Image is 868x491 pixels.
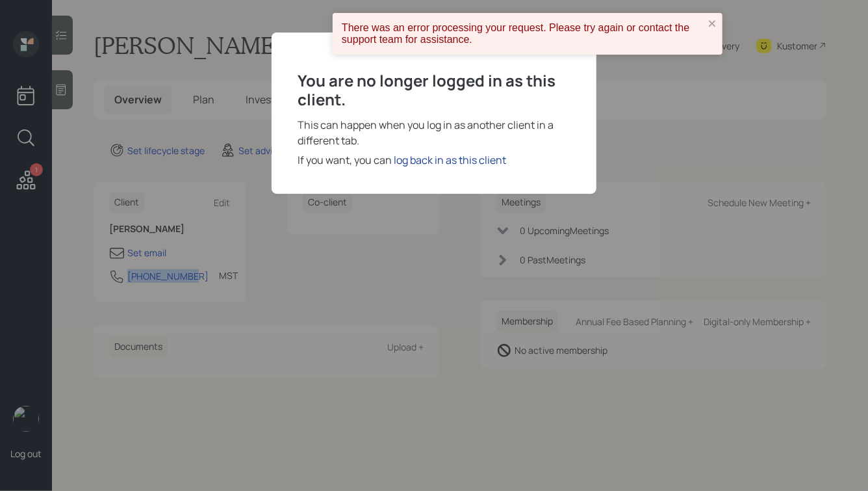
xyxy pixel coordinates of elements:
div: There was an error processing your request. Please try again or contact the support team for assi... [342,22,704,46]
div: log back in as this client [394,152,506,168]
h3: You are no longer logged in as this client. [298,72,570,109]
div: This can happen when you log in as another client in a different tab. [298,117,570,148]
button: close [708,18,717,31]
div: If you want, you can [298,152,570,168]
